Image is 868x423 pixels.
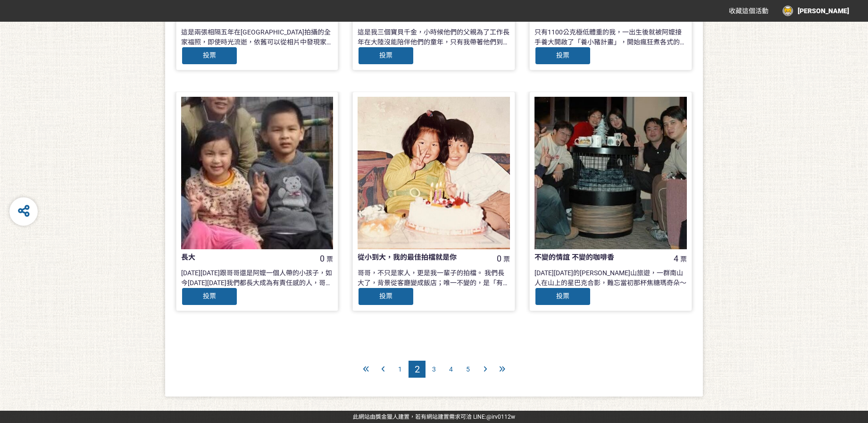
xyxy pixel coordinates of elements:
div: 這是我三個寶貝千金，小時候他們的父親為了工作長年在大陸沒能陪伴他們的童年，只有我帶著他們到處遊玩走走；曾經如此幼小的女孩們，不僅經歷我們生意失敗的困境，依然乖巧陪伴著，如今都已是20歲以上的黃花... [358,27,510,46]
span: 收藏這個活動 [729,7,768,15]
a: 不變的情誼 不變的咖啡香4票[DATE][DATE]的[PERSON_NAME]山旅遊，一群南山人在山上的星巴克合影，難忘當初那杯焦糖瑪奇朵～投票 [529,92,692,311]
span: 投票 [556,292,569,300]
div: [DATE][DATE]跟哥哥還是阿嬤一個人帶的小孩子，如今[DATE][DATE]我們都長大成為有責任感的人，哥哥有了家庭而我有了我的事業，在需要的時候互相支持鼓勵一起成為更好的人。 [181,268,334,287]
span: 投票 [203,51,216,59]
span: 票 [326,255,333,263]
span: 可洽 LINE: [353,414,515,420]
span: 0 [497,254,501,263]
div: 長大 [181,252,303,263]
span: 4 [449,365,453,373]
span: 投票 [556,51,569,59]
div: 這是兩張相隔五年在[GEOGRAPHIC_DATA]拍攝的全家福照，即使時光流逝，依舊可以從相片中發現家人之間仍維繫著其樂融融的好感情。五年的歲月，父母親的外貌風采依舊，姊妹倆卻從天真爛漫的孩童... [181,27,334,46]
div: 不變的情誼 不變的咖啡香 [534,252,656,263]
span: 票 [503,255,510,263]
span: 票 [680,255,687,263]
span: 投票 [203,292,216,300]
div: 只有1100公克極低體重的我，一出生後就被阿嬤接手養大開啟了「養小豬計畫」，開始瘋狂煮各式的美食；兩歲時我已成為胖小妹，身上的俗氣泳衣是堂姊傳承的泳衣，但穿在我身上卻顯得非常緊蹦，肚子更是肥滋滋... [534,27,687,46]
span: 3 [432,365,436,373]
a: @irv0112w [486,414,515,420]
span: 投票 [379,51,392,59]
span: 2 [415,364,420,375]
div: 從小到大，我的最佳拍檔就是你 [358,252,479,263]
a: 從小到大，我的最佳拍檔就是你0票哥哥，不只是家人，更是我一輩子的拍檔。 我們長大了，背景從客廳變成飯店；唯一不變的，是「有人陪著一起笑的那個瞬間」 長大這件事，不可怕。 可怕的是，沒有留下那些「... [352,92,515,311]
span: 0 [320,254,325,263]
a: 長大0票[DATE][DATE]跟哥哥還是阿嬤一個人帶的小孩子，如今[DATE][DATE]我們都長大成為有責任感的人，哥哥有了家庭而我有了我的事業，在需要的時候互相支持鼓勵一起成為更好的人。投票 [176,92,339,311]
a: 此網站由獎金獵人建置，若有網站建置需求 [353,414,460,420]
span: 1 [398,365,402,373]
span: 投票 [379,292,392,300]
span: 5 [466,365,470,373]
span: 4 [674,254,678,263]
div: [DATE][DATE]的[PERSON_NAME]山旅遊，一群南山人在山上的星巴克合影，難忘當初那杯焦糖瑪奇朵～ [534,268,687,287]
div: 哥哥，不只是家人，更是我一輩子的拍檔。 我們長大了，背景從客廳變成飯店；唯一不變的，是「有人陪著一起笑的那個瞬間」 長大這件事，不可怕。 可怕的是，沒有留下那些「從前」的樣子。 所以我們決定——... [358,268,510,287]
